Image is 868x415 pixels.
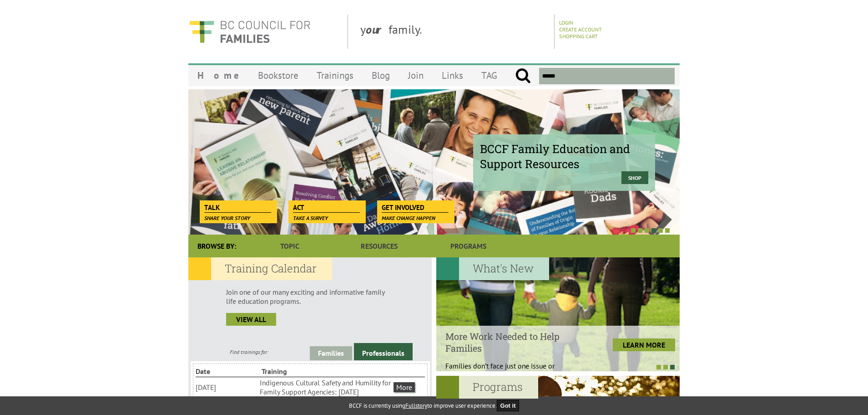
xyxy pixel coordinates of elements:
[334,235,424,257] a: Resources
[288,200,364,213] a: Act Take a survey
[188,235,245,257] div: Browse By:
[480,141,648,171] span: BCCF Family Education and Support Resources
[497,400,520,411] button: Got it
[245,235,334,257] a: Topic
[436,376,538,399] h2: Programs
[472,65,506,86] a: TAG
[445,330,581,354] h4: More Work Needed to Help Families
[399,65,433,86] a: Join
[204,203,271,213] span: Talk
[559,19,573,26] a: Login
[394,382,415,392] a: More
[366,22,389,37] strong: our
[445,361,581,379] p: Families don’t face just one issue or problem;...
[424,235,513,257] a: Programs
[436,257,549,280] h2: What's New
[354,343,413,360] a: Professionals
[188,257,332,280] h2: Training Calendar
[226,287,394,306] p: Join one of our many exciting and informative family life education programs.
[363,65,399,86] a: Blog
[621,171,648,184] a: Shop
[196,382,258,393] li: [DATE]
[293,215,328,221] span: Take a survey
[260,377,392,397] li: Indigenous Cultural Safety and Humility for Family Support Agencies: [DATE]
[405,402,427,410] a: Fullstory
[226,313,276,326] a: view all
[559,33,598,40] a: Shopping Cart
[249,65,308,86] a: Bookstore
[310,346,352,360] a: Families
[382,215,435,221] span: Make change happen
[196,366,260,377] li: Date
[188,15,311,49] img: BC Council for FAMILIES
[613,338,675,351] a: LEARN MORE
[433,65,472,86] a: Links
[204,215,250,221] span: Share your story
[559,26,602,33] a: Create Account
[515,68,531,84] input: Submit
[188,65,249,86] a: Home
[353,15,555,49] div: y family.
[377,200,453,213] a: Get Involved Make change happen
[200,200,276,213] a: Talk Share your story
[262,366,326,377] li: Training
[308,65,363,86] a: Trainings
[293,203,360,213] span: Act
[382,203,449,213] span: Get Involved
[188,348,310,355] div: Find trainings for:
